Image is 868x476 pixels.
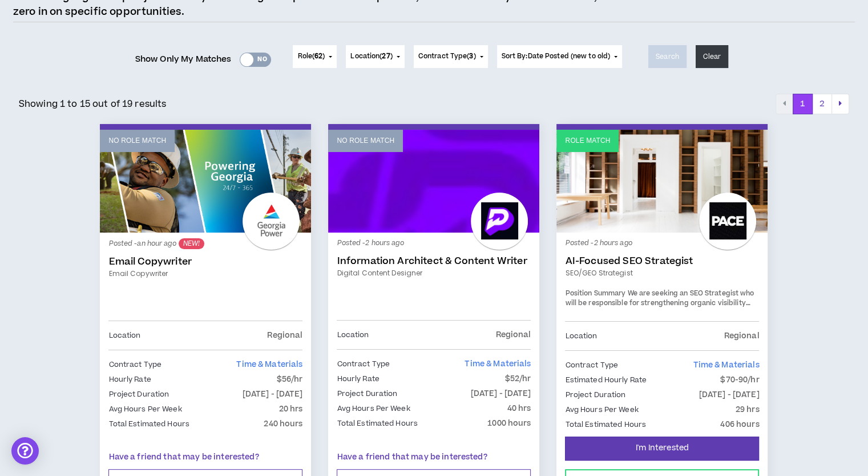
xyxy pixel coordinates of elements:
p: Estimated Hourly Rate [565,374,647,386]
p: 406 hours [720,418,759,431]
button: Sort By:Date Posted (new to old) [497,45,623,68]
p: Total Estimated Hours [108,418,189,430]
a: SEO/GEO Strategist [565,268,759,278]
button: Location(27) [346,45,404,68]
p: Project Duration [337,387,397,400]
p: Have a friend that may be interested? [337,451,531,463]
span: Contract Type ( ) [418,51,476,62]
div: Open Intercom Messenger [11,437,39,465]
button: 2 [812,94,832,114]
p: Regional [495,329,531,341]
button: I'm Interested [565,437,759,461]
p: 29 hrs [736,403,760,416]
a: Role Match [556,130,768,233]
sup: NEW! [179,238,204,249]
p: $70-90/hr [720,374,759,386]
a: No Role Match [328,130,539,233]
p: Total Estimated Hours [337,417,418,430]
p: Regional [724,330,759,342]
p: Location [337,329,369,341]
p: No Role Match [337,135,394,146]
p: 240 hours [264,418,302,430]
p: Regional [267,329,302,342]
p: [DATE] - [DATE] [699,389,760,401]
button: Clear [696,45,729,68]
p: Avg Hours Per Week [108,403,181,415]
span: I'm Interested [636,443,689,454]
span: We are seeking an SEO Strategist who will be responsible for strengthening organic visibility and... [565,289,754,409]
p: 40 hrs [507,402,531,415]
span: Role ( ) [297,51,325,62]
p: Location [108,329,140,342]
p: Contract Type [108,358,162,371]
p: Have a friend that may be interested? [108,451,302,463]
a: Email Copywriter [108,256,302,267]
p: Posted - an hour ago [108,238,302,249]
strong: Position Summary [565,289,625,298]
button: Role(62) [293,45,337,68]
a: No Role Match [100,130,311,233]
p: Project Duration [108,388,169,401]
p: Posted - 2 hours ago [565,238,759,249]
span: Location ( ) [350,51,392,62]
button: Search [648,45,687,68]
a: AI-Focused SEO Strategist [565,255,759,267]
p: Contract Type [337,358,390,370]
p: 1000 hours [487,417,531,430]
p: Hourly Rate [108,373,151,386]
p: Role Match [565,135,610,146]
p: Avg Hours Per Week [565,403,638,416]
a: Digital Content Designer [337,268,531,278]
p: Total Estimated Hours [565,418,646,431]
a: Email Copywriter [108,269,302,279]
a: Information Architect & Content Writer [337,255,531,267]
nav: pagination [776,94,849,114]
p: Hourly Rate [337,373,379,385]
span: Sort By: Date Posted (new to old) [502,51,611,61]
p: [DATE] - [DATE] [471,387,531,400]
span: Time & Materials [236,359,302,370]
p: $56/hr [277,373,303,386]
p: 20 hrs [279,403,303,415]
p: Posted - 2 hours ago [337,238,531,249]
span: Show Only My Matches [135,51,232,68]
span: 62 [314,51,322,61]
span: Time & Materials [693,359,759,371]
span: Time & Materials [465,358,531,370]
span: 3 [469,51,473,61]
p: Showing 1 to 15 out of 19 results [19,97,167,111]
button: 1 [793,94,813,114]
span: 27 [382,51,390,61]
p: Project Duration [565,389,625,401]
p: No Role Match [108,135,166,146]
p: $52/hr [505,373,531,385]
p: Location [565,330,597,342]
p: Contract Type [565,359,618,371]
button: Contract Type(3) [414,45,488,68]
p: Avg Hours Per Week [337,402,410,415]
p: [DATE] - [DATE] [243,388,303,401]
